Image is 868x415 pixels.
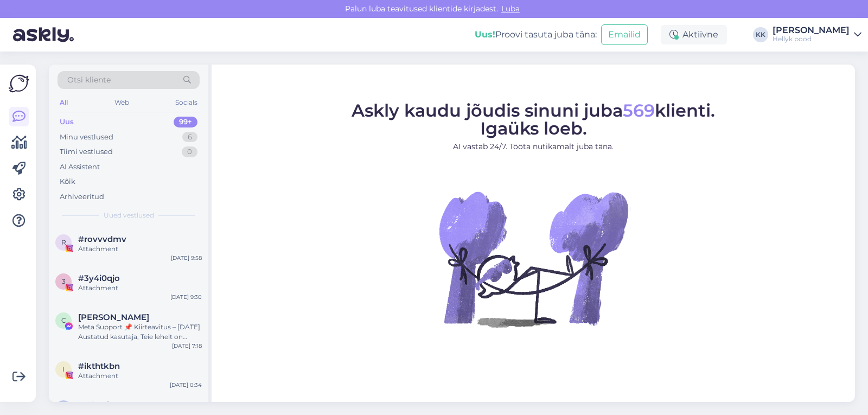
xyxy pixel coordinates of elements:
div: [PERSON_NAME] [773,26,850,35]
div: Proovi tasuta juba täna: [475,28,597,41]
b: Uus! [475,29,495,40]
div: 6 [182,132,197,143]
div: Uus [60,117,74,127]
img: Askly Logo [9,73,29,94]
div: [DATE] 9:30 [170,293,202,301]
div: [DATE] 9:58 [171,254,202,262]
span: Uued vestlused [104,210,154,220]
p: AI vastab 24/7. Tööta nutikamalt juba täna. [352,141,715,152]
span: Otsi kliente [67,74,111,86]
a: [PERSON_NAME]Hellyk pood [773,26,861,43]
span: #ikthtkbn [78,361,120,371]
div: Hellyk pood [773,35,850,43]
div: AI Assistent [60,162,100,173]
div: 99+ [174,117,197,127]
span: r [61,238,66,246]
div: [DATE] 0:34 [170,381,202,389]
div: Socials [173,95,200,110]
div: Attachment [78,283,202,293]
div: Tiimi vestlused [60,146,113,157]
div: 0 [182,146,197,157]
div: Meta Support 📌 Kiirteavitus – [DATE] Austatud kasutaja, Teie lehelt on tuvastatud sisu, mis võib ... [78,322,202,342]
div: Web [112,95,131,110]
img: No Chat active [436,161,631,356]
button: Emailid [601,24,648,45]
span: #wlpraikq [78,400,120,410]
span: C [61,316,66,324]
div: KK [753,27,768,42]
span: Luba [498,4,523,14]
div: Attachment [78,244,202,254]
div: Kõik [60,176,75,187]
span: #3y4i0qjo [78,273,120,283]
div: Arhiveeritud [60,191,104,202]
div: Attachment [78,371,202,381]
span: Askly kaudu jõudis sinuni juba klienti. Igaüks loeb. [352,100,715,139]
span: 569 [623,100,655,121]
span: Clara Dongo [78,312,149,322]
div: Minu vestlused [60,132,113,143]
span: #rovvvdmv [78,234,126,244]
div: Aktiivne [661,25,727,44]
span: 3 [62,277,66,285]
span: i [62,365,65,373]
div: All [58,95,70,110]
div: [DATE] 7:18 [172,342,202,350]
